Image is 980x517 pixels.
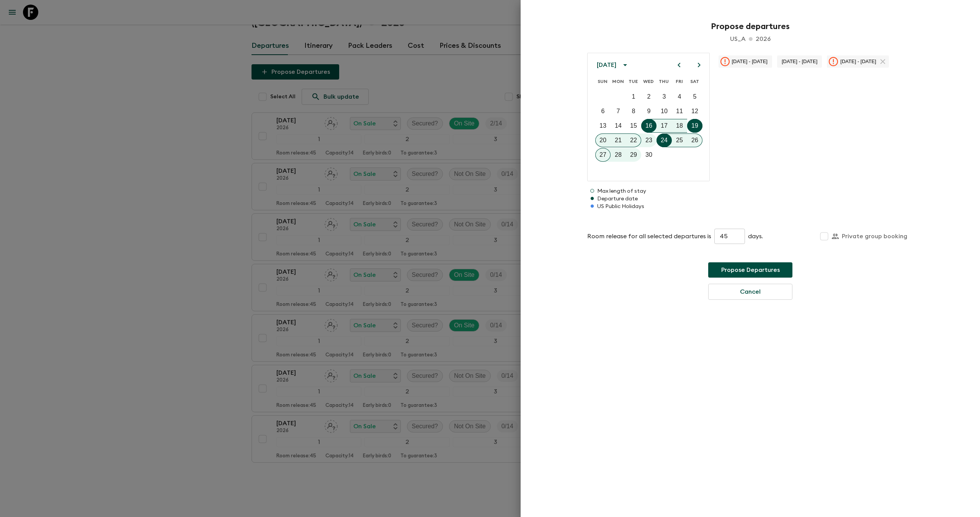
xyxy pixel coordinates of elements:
[691,121,698,130] p: 19
[663,92,666,101] p: 3
[587,232,711,241] p: Room release for all selected departures is
[599,150,606,159] p: 27
[599,121,606,130] p: 13
[645,150,652,159] p: 30
[601,107,605,116] p: 6
[611,74,625,89] span: Monday
[647,92,651,101] p: 2
[617,107,620,116] p: 7
[827,55,889,68] div: [DATE] - [DATE]
[691,136,698,145] p: 26
[626,74,640,89] span: Tuesday
[777,59,822,64] span: [DATE] - [DATE]
[630,136,637,145] p: 22
[657,74,671,89] span: Thursday
[678,92,681,101] p: 4
[596,74,609,89] span: Sunday
[632,92,635,101] p: 1
[727,59,772,64] span: [DATE] - [DATE]
[587,203,913,210] p: US Public Holidays
[619,59,632,72] button: calendar view is open, switch to year view
[672,74,686,89] span: Friday
[748,232,763,241] p: days.
[756,34,771,44] p: 2026
[615,136,622,145] p: 21
[673,59,686,72] button: Previous month
[630,150,637,159] p: 29
[708,284,792,300] button: Cancel
[676,121,683,130] p: 18
[597,61,616,69] div: [DATE]
[691,107,698,116] p: 12
[730,34,746,44] p: us_a
[630,121,637,130] p: 15
[693,59,706,72] button: Next month
[587,195,913,203] p: Departure date
[714,229,745,244] input: eg 30
[688,74,701,89] span: Saturday
[615,121,622,130] p: 14
[647,107,651,116] p: 9
[599,136,606,145] p: 20
[642,74,655,89] span: Wednesday
[842,232,907,241] p: Private group booking
[661,107,668,116] p: 10
[676,107,683,116] p: 11
[587,187,913,195] p: Max length of stay
[676,136,683,145] p: 25
[536,21,965,31] h2: Propose departures
[708,262,792,278] button: Propose Departures
[645,136,652,145] p: 23
[836,59,880,64] span: [DATE] - [DATE]
[661,121,668,130] p: 17
[632,107,635,116] p: 8
[693,92,697,101] p: 5
[615,150,622,159] p: 28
